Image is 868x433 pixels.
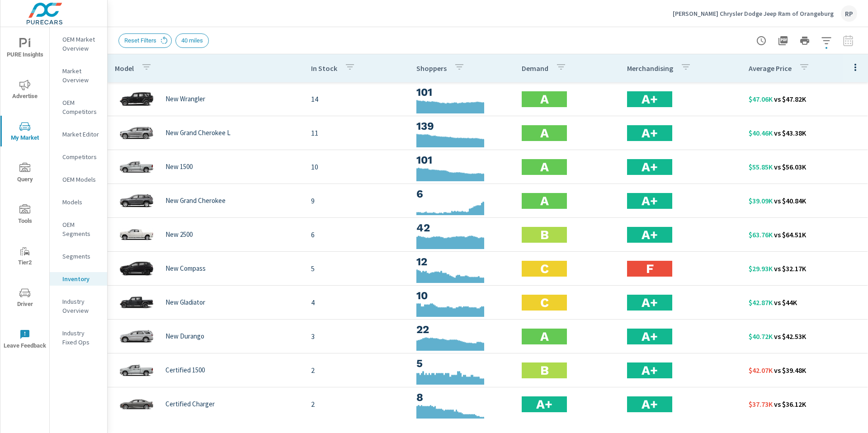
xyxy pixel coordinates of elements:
[50,33,107,55] div: OEM Market Overview
[3,204,47,226] span: Tools
[673,9,834,18] p: [PERSON_NAME] Chrysler Dodge Jeep Ram of Orangeburg
[642,329,658,344] h2: A+
[62,66,100,85] p: Market Overview
[3,329,47,351] span: Leave Feedback
[749,195,773,206] p: $39.09K
[540,362,549,378] h2: B
[50,326,107,349] div: Industry Fixed Ops
[841,5,857,22] div: RP
[119,37,162,44] span: Reset Filters
[642,91,658,107] h2: A+
[540,125,549,141] h2: A
[773,331,806,342] p: vs $42.53K
[540,91,549,107] h2: A
[50,96,107,118] div: OEM Competitors
[773,365,806,376] p: vs $39.48K
[642,193,658,209] h2: A+
[416,322,507,337] h3: 22
[62,152,100,161] p: Competitors
[773,263,806,274] p: vs $32.17K
[118,289,155,316] img: glamour
[118,221,155,248] img: glamour
[62,329,100,347] p: Industry Fixed Ops
[118,357,155,384] img: glamour
[165,129,231,137] p: New Grand Cherokee L
[62,297,100,315] p: Industry Overview
[311,195,402,206] p: 9
[118,119,155,146] img: glamour
[749,331,773,342] p: $40.72K
[416,118,507,134] h3: 139
[416,220,507,235] h3: 42
[62,175,100,184] p: OEM Models
[749,399,773,409] p: $37.73K
[311,263,402,274] p: 5
[646,261,654,277] h2: F
[62,198,100,207] p: Models
[773,297,797,308] p: vs $44K
[311,64,337,73] p: In Stock
[540,227,549,243] h2: B
[540,295,549,311] h2: C
[3,121,47,143] span: My Market
[62,130,100,139] p: Market Editor
[416,186,507,202] h3: 6
[62,35,100,53] p: OEM Market Overview
[50,64,107,87] div: Market Overview
[416,85,507,100] h3: 101
[118,33,172,48] div: Reset Filters
[165,231,193,239] p: New 2500
[311,365,402,376] p: 2
[50,218,107,240] div: OEM Segments
[62,98,100,116] p: OEM Competitors
[3,163,47,185] span: Query
[749,297,773,308] p: $42.87K
[118,323,155,350] img: glamour
[115,64,134,73] p: Model
[522,64,548,73] p: Demand
[165,332,204,340] p: New Durango
[165,95,205,103] p: New Wrangler
[773,94,806,104] p: vs $47.82K
[416,356,507,371] h3: 5
[50,295,107,317] div: Industry Overview
[3,246,47,268] span: Tier2
[642,295,658,311] h2: A+
[416,288,507,303] h3: 10
[176,37,208,44] span: 40 miles
[3,38,47,60] span: PURE Insights
[749,365,773,376] p: $42.07K
[773,399,806,409] p: vs $36.12K
[50,127,107,141] div: Market Editor
[62,274,100,283] p: Inventory
[773,127,806,138] p: vs $43.38K
[3,80,47,102] span: Advertise
[165,400,215,408] p: Certified Charger
[540,159,549,175] h2: A
[642,125,658,141] h2: A+
[50,249,107,263] div: Segments
[3,287,47,310] span: Driver
[536,396,552,412] h2: A+
[642,227,658,243] h2: A+
[749,229,773,240] p: $63.76K
[50,195,107,209] div: Models
[118,255,155,282] img: glamour
[118,391,155,418] img: glamour
[311,127,402,138] p: 11
[165,298,205,306] p: New Gladiator
[50,173,107,186] div: OEM Models
[416,390,507,405] h3: 8
[311,229,402,240] p: 6
[50,150,107,164] div: Competitors
[749,161,773,172] p: $55.85K
[165,264,206,273] p: New Compass
[642,159,658,175] h2: A+
[50,272,107,286] div: Inventory
[642,362,658,378] h2: A+
[627,64,673,73] p: Merchandising
[165,366,205,374] p: Certified 1500
[749,94,773,104] p: $47.06K
[118,187,155,214] img: glamour
[311,161,402,172] p: 10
